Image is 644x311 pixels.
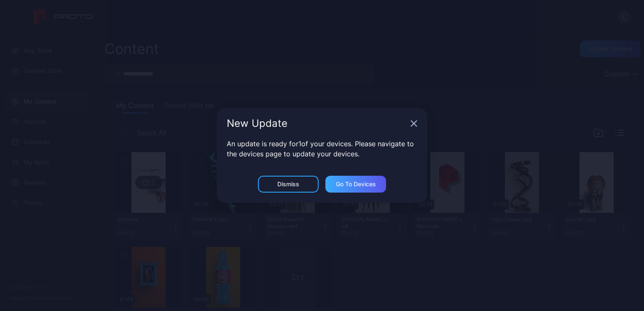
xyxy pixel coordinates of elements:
button: Dismiss [258,176,319,193]
div: Go to devices [336,181,376,188]
button: Go to devices [325,176,386,193]
p: An update is ready for 1 of your devices. Please navigate to the devices page to update your devi... [227,139,417,159]
div: Dismiss [277,181,299,188]
div: New Update [227,118,407,129]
